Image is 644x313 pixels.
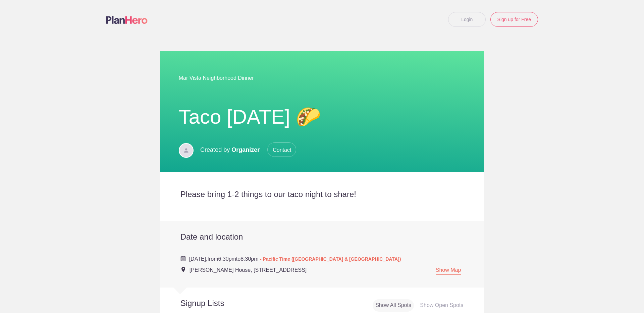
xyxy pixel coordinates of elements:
[490,12,538,27] a: Sign up for Free
[373,299,414,312] div: Show All Spots
[179,65,466,91] div: Mar Vista Neighborhood Dinner
[181,267,185,272] img: Event location
[260,256,401,262] span: - Pacific Time ([GEOGRAPHIC_DATA] & [GEOGRAPHIC_DATA])
[160,298,268,308] h2: Signup Lists
[200,142,296,157] p: Created by
[189,256,401,262] span: from to
[189,256,208,262] span: [DATE],
[231,146,260,153] span: Organizer
[179,143,194,158] img: Davatar
[448,12,486,27] a: Login
[180,256,186,261] img: Cal purple
[417,299,466,312] div: Show Open Spots
[267,142,296,157] span: Contact
[436,267,461,275] a: Show Map
[179,105,466,129] h1: Taco [DATE] 🌮
[180,189,464,199] h2: Please bring 1-2 things to our taco night to share!
[190,267,307,273] span: [PERSON_NAME] House, [STREET_ADDRESS]
[106,16,148,24] img: Logo main planhero
[180,232,464,242] h2: Date and location
[218,256,236,262] span: 6:30pm
[240,256,258,262] span: 8:30pm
